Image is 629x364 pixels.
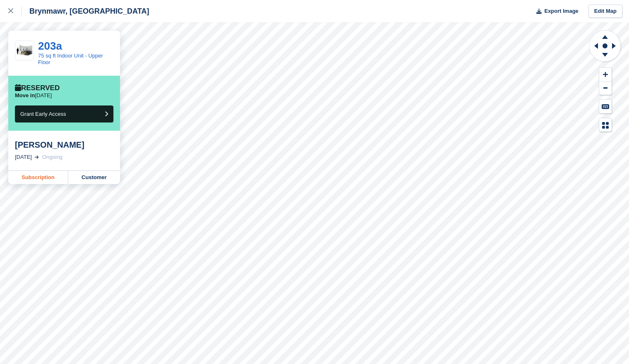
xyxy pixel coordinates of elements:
button: Zoom Out [599,81,612,95]
div: Reserved [15,84,60,92]
div: [PERSON_NAME] [15,140,113,150]
div: Ongoing [42,153,62,161]
a: Subscription [8,171,68,184]
img: arrow-right-light-icn-cde0832a797a2874e46488d9cf13f60e5c3a73dbe684e267c42b8395dfbc2abf.svg [35,156,39,159]
div: Brynmawr, [GEOGRAPHIC_DATA] [22,6,149,16]
a: Edit Map [588,5,622,18]
span: Move in [15,92,35,98]
button: Keyboard Shortcuts [599,100,612,113]
p: [DATE] [15,92,52,99]
button: Export Image [531,5,579,18]
button: Zoom In [599,68,612,81]
a: Customer [68,171,120,184]
a: 203a [38,40,62,52]
img: 75-sqft-unit.jpg [15,43,34,57]
a: 75 sq ft Indoor Unit - Upper Floor [38,53,103,65]
button: Map Legend [599,118,612,132]
button: Grant Early Access [15,105,113,122]
div: [DATE] [15,153,32,161]
span: Export Image [544,7,578,15]
span: Grant Early Access [20,111,66,117]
